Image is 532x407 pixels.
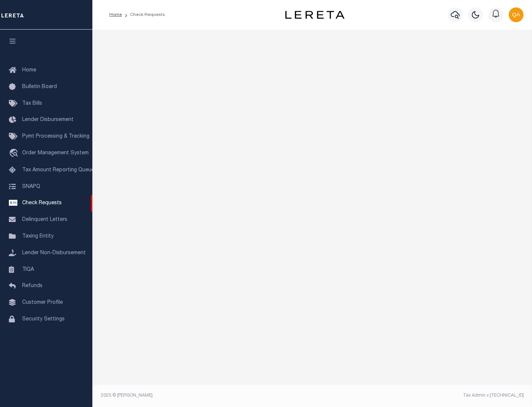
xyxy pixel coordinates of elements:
span: Refunds [22,283,42,289]
span: Taxing Entity [22,234,54,239]
span: Pymt Processing & Tracking [22,134,89,139]
li: Check Requests [122,11,165,18]
div: Tax Admin v.[TECHNICAL_ID] [318,392,524,399]
span: Lender Non-Disbursement [22,250,86,256]
span: Tax Bills [22,101,42,106]
div: 2025 © [PERSON_NAME]. [95,392,313,399]
span: Bulletin Board [22,84,57,90]
i: travel_explore [9,149,21,158]
img: svg+xml;base64,PHN2ZyB4bWxucz0iaHR0cDovL3d3dy53My5vcmcvMjAwMC9zdmciIHBvaW50ZXItZXZlbnRzPSJub25lIi... [509,7,524,22]
span: Lender Disbursement [22,117,74,122]
span: Delinquent Letters [22,217,67,222]
span: Tax Amount Reporting Queue [22,168,94,173]
span: TIQA [22,267,34,272]
span: Order Management System [22,151,89,156]
span: SNAPQ [22,184,40,189]
img: logo-dark.svg [285,11,344,19]
span: Customer Profile [22,300,63,305]
span: Home [22,68,36,73]
span: Security Settings [22,317,65,322]
span: Check Requests [22,201,62,206]
a: Home [109,13,122,17]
